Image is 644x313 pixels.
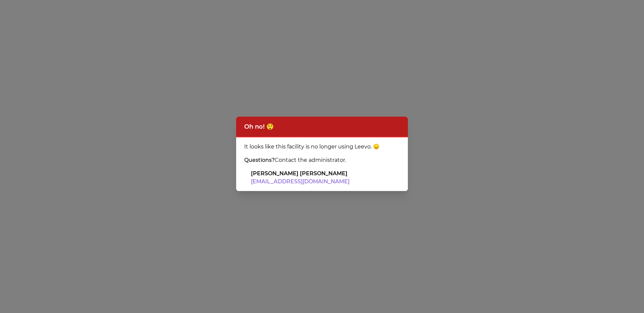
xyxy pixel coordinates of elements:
p: [PERSON_NAME] [PERSON_NAME] [251,170,400,178]
p: It looks like this facility is no longer using Leevo. 😞 [244,143,400,151]
header: Oh no! 😲 [236,117,408,137]
span: Questions? [244,157,275,163]
a: [EMAIL_ADDRESS][DOMAIN_NAME] [251,178,350,185]
p: Contact the administrator. [244,156,400,164]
